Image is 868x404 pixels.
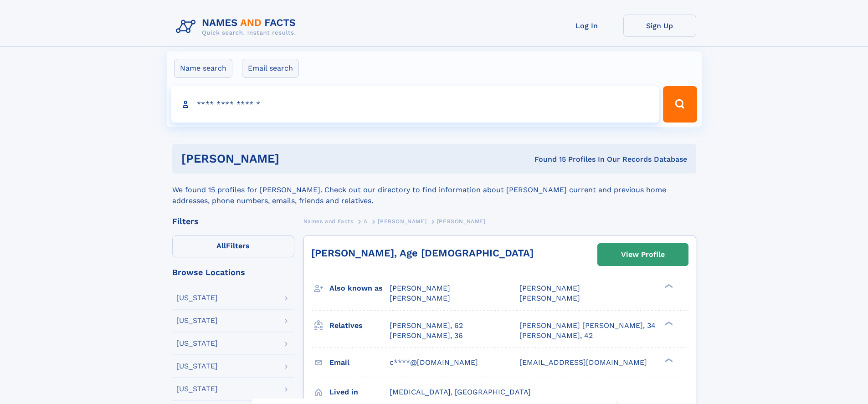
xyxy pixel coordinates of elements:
h3: Email [329,355,390,370]
a: [PERSON_NAME] [378,215,426,227]
span: [PERSON_NAME] [390,284,450,292]
div: View Profile [621,244,665,265]
a: [PERSON_NAME], Age [DEMOGRAPHIC_DATA] [311,247,534,259]
div: [US_STATE] [176,363,218,370]
a: [PERSON_NAME] [PERSON_NAME], 34 [519,321,656,331]
input: search input [171,86,659,123]
div: [US_STATE] [176,385,218,393]
span: [PERSON_NAME] [437,218,486,225]
a: A [364,215,368,227]
div: ❯ [663,283,673,289]
h3: Lived in [329,384,390,400]
h3: Relatives [329,318,390,333]
span: All [216,241,226,250]
span: [PERSON_NAME] [519,294,580,302]
div: [US_STATE] [176,294,218,302]
button: Search Button [663,86,697,123]
a: Sign Up [623,15,696,37]
span: [EMAIL_ADDRESS][DOMAIN_NAME] [519,358,647,367]
span: A [364,218,368,225]
label: Email search [242,59,299,78]
a: Log In [550,15,623,37]
label: Name search [174,59,232,78]
a: Names and Facts [303,215,354,227]
img: Logo Names and Facts [172,15,303,39]
div: Found 15 Profiles In Our Records Database [407,154,687,164]
label: Filters [172,235,294,257]
div: [US_STATE] [176,340,218,347]
span: [PERSON_NAME] [519,284,580,292]
a: [PERSON_NAME], 62 [390,321,463,331]
div: ❯ [663,357,673,363]
span: [PERSON_NAME] [378,218,426,225]
div: Filters [172,217,294,225]
div: Browse Locations [172,268,294,276]
span: [MEDICAL_DATA], [GEOGRAPHIC_DATA] [390,388,531,396]
a: [PERSON_NAME], 36 [390,331,463,341]
div: We found 15 profiles for [PERSON_NAME]. Check out our directory to find information about [PERSON... [172,174,696,206]
h1: [PERSON_NAME] [181,153,407,164]
a: View Profile [598,244,688,266]
span: [PERSON_NAME] [390,294,450,302]
a: [PERSON_NAME], 42 [519,331,593,341]
h3: Also known as [329,281,390,296]
div: ❯ [663,320,673,326]
div: [US_STATE] [176,317,218,324]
